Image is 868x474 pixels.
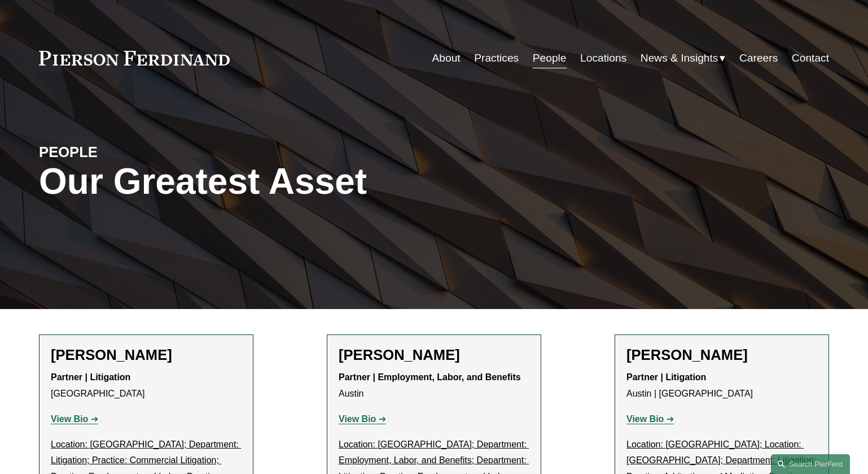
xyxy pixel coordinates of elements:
[771,454,850,474] a: Search this site
[641,47,726,69] a: folder dropdown
[626,414,664,424] strong: View Bio
[39,161,565,202] h1: Our Greatest Asset
[792,47,829,69] a: Contact
[626,372,706,382] strong: Partner | Litigation
[339,414,376,424] strong: View Bio
[51,414,98,424] a: View Bio
[474,47,519,69] a: Practices
[339,414,386,424] a: View Bio
[739,47,778,69] a: Careers
[339,372,521,382] strong: Partner | Employment, Labor, and Benefits
[51,346,242,364] h2: [PERSON_NAME]
[626,346,817,364] h2: [PERSON_NAME]
[339,369,529,402] p: Austin
[51,369,242,402] p: [GEOGRAPHIC_DATA]
[533,47,567,69] a: People
[339,346,529,364] h2: [PERSON_NAME]
[641,49,718,68] span: News & Insights
[432,47,461,69] a: About
[626,414,674,424] a: View Bio
[626,369,817,402] p: Austin | [GEOGRAPHIC_DATA]
[39,143,236,161] h4: PEOPLE
[51,414,88,424] strong: View Bio
[51,372,130,382] strong: Partner | Litigation
[580,47,626,69] a: Locations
